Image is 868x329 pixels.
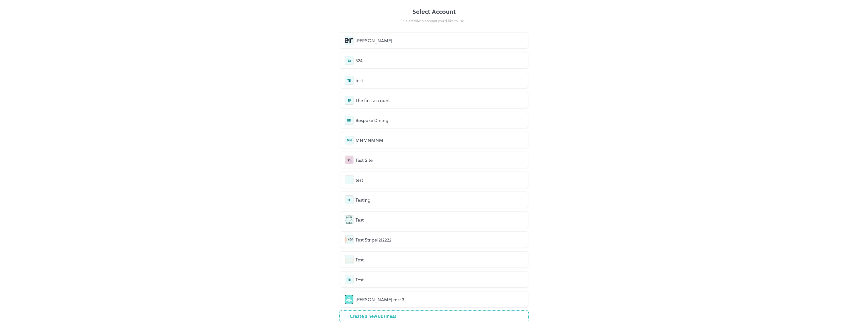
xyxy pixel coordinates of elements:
[345,136,354,144] div: MN
[356,276,523,283] div: Test
[345,76,354,85] div: TE
[345,195,354,204] div: TE
[345,275,354,284] div: TE
[345,176,353,184] img: avatar
[345,295,353,304] img: avatar
[356,216,523,223] div: Test
[356,137,523,143] div: MNMNMNM
[356,196,523,203] div: Testing
[356,236,523,243] div: Test Stripe1212222
[345,56,354,65] div: 32
[356,296,523,303] div: [PERSON_NAME] test 3
[345,255,353,264] img: avatar
[339,18,529,23] div: Select which account you’d like to use.
[356,57,523,64] div: 324
[345,96,354,105] div: TF
[356,256,523,263] div: Test
[356,37,523,44] div: [PERSON_NAME]
[345,235,353,244] img: avatar
[356,157,523,163] div: Test Site
[356,77,523,84] div: test
[345,116,354,125] div: BD
[345,156,353,164] img: avatar
[356,117,523,124] div: Bespoke Dining
[356,176,523,183] div: test
[345,36,353,45] img: avatar
[339,310,529,322] button: Create a new Business
[347,314,399,319] span: Create a new Business
[345,216,353,224] img: avatar
[356,97,523,104] div: The first account
[339,7,529,16] div: Select Account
